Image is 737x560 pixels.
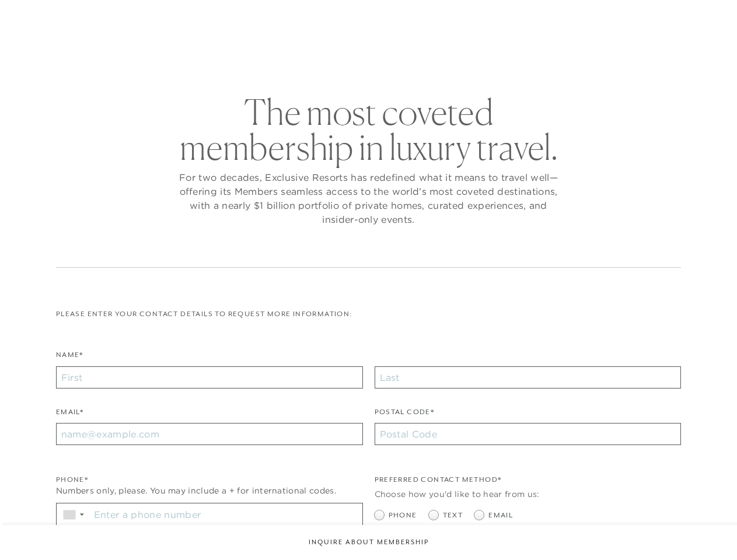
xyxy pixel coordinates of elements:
p: Please enter your contact details to request more information: [56,309,681,320]
label: Postal Code* [375,407,435,423]
div: Choose how you'd like to hear from us: [375,488,682,501]
input: Last [375,366,682,388]
span: Phone [389,510,417,521]
label: Email* [56,407,83,423]
span: Email [488,510,513,521]
input: Enter a phone number [90,503,362,526]
p: For two decades, Exclusive Resorts has redefined what it means to travel well—offering its Member... [176,170,561,226]
legend: Preferred Contact Method* [375,474,502,491]
h2: The most coveted membership in luxury travel. [176,94,561,164]
input: Postal Code [375,423,682,445]
button: Open navigation [691,14,706,22]
input: First [56,366,363,388]
div: Country Code Selector [57,503,90,526]
div: Numbers only, please. You may include a + for international codes. [56,485,363,497]
label: Name* [56,349,83,366]
span: Text [443,510,463,521]
div: Phone* [56,474,363,485]
input: name@example.com [56,423,363,445]
span: ▼ [78,511,86,518]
